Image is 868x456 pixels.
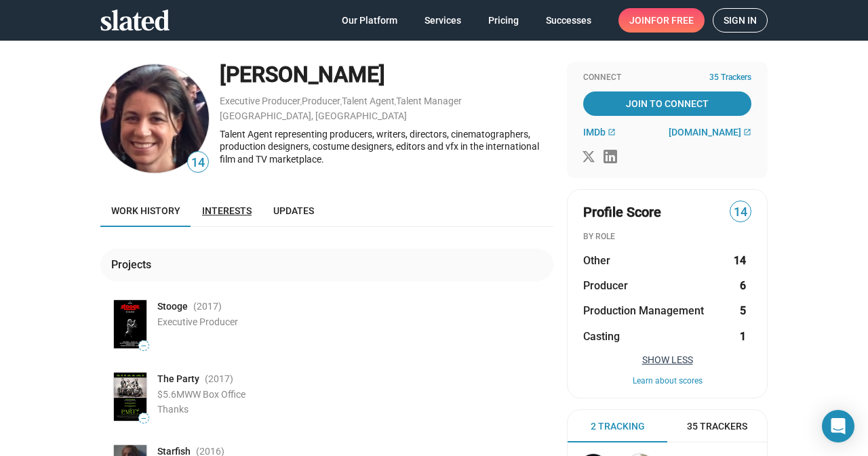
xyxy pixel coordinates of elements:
strong: 1 [740,329,746,344]
span: Other [583,253,610,268]
div: Projects [111,257,157,272]
a: IMDb [583,127,616,138]
a: Sign in [713,8,768,33]
strong: 14 [734,253,746,268]
mat-icon: open_in_new [743,128,751,136]
a: Updates [262,194,325,227]
span: Interests [202,205,252,216]
a: Services [414,8,472,33]
a: Joinfor free [618,8,705,33]
span: Join [629,8,694,33]
span: Our Platform [342,8,397,33]
span: Executive Producer [157,316,238,327]
a: Work history [100,194,191,227]
a: Executive Producer [220,96,300,106]
a: Talent Manager [396,96,462,106]
span: — [139,415,149,422]
span: Updates [273,205,314,216]
img: Poster: Stooge [114,300,146,348]
span: (2017 ) [193,300,222,313]
div: BY ROLE [583,232,751,243]
img: Poster: The Party [114,373,146,421]
span: Profile Score [583,203,661,222]
span: Services [425,8,461,33]
span: Production Management [583,304,704,318]
a: Talent Agent [342,96,395,106]
span: 2 Tracking [591,420,645,433]
img: Claire Best [100,64,209,173]
span: WW Box Office [184,389,245,400]
span: IMDb [583,127,606,138]
a: Interests [191,194,262,227]
span: Casting [583,329,620,344]
span: The Party [157,373,199,386]
span: , [395,98,396,106]
span: Producer [583,278,628,293]
span: $5.6M [157,389,184,400]
span: , [300,98,302,106]
a: Successes [535,8,602,33]
span: Stooge [157,300,188,313]
span: Thanks [157,404,189,415]
span: , [340,98,342,106]
span: (2017 ) [205,373,233,386]
div: Talent Agent representing producers, writers, directors, cinematographers, production designers, ... [220,128,553,166]
span: Work history [111,205,180,216]
button: Show Less [583,354,751,365]
span: 14 [188,154,208,172]
div: [PERSON_NAME] [220,60,553,89]
span: 35 Trackers [687,420,747,433]
a: Our Platform [331,8,408,33]
span: — [139,342,149,350]
span: 14 [730,203,751,222]
span: [DOMAIN_NAME] [669,127,741,138]
a: [GEOGRAPHIC_DATA], [GEOGRAPHIC_DATA] [220,110,407,121]
mat-icon: open_in_new [608,128,616,136]
a: Producer [302,96,340,106]
div: Open Intercom Messenger [822,410,854,442]
span: Successes [546,8,591,33]
a: Pricing [477,8,530,33]
strong: 6 [740,278,746,293]
strong: 5 [740,304,746,318]
span: Join To Connect [586,91,749,116]
div: Connect [583,72,751,83]
span: Sign in [724,9,757,32]
a: [DOMAIN_NAME] [669,127,751,138]
button: Learn about scores [583,376,751,387]
span: Pricing [488,8,519,33]
span: for free [651,8,694,33]
span: 35 Trackers [709,72,751,83]
a: Join To Connect [583,91,751,116]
